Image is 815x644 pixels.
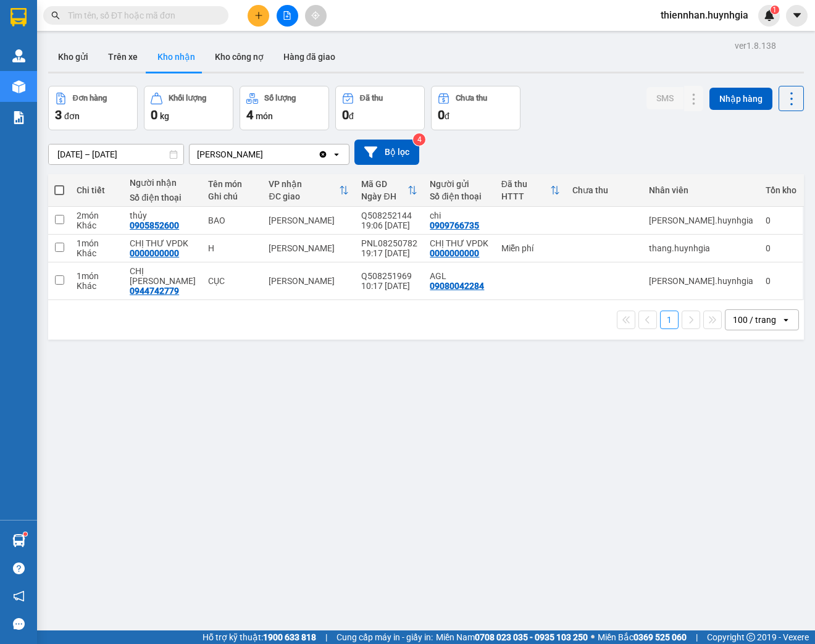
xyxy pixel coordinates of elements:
div: Đã thu [360,94,383,102]
sup: 4 [413,133,425,146]
div: 2 món [77,211,117,220]
div: Khối lượng [169,94,206,102]
div: HTTT [501,191,550,201]
span: Hỗ trợ kỹ thuật: [203,630,316,644]
sup: 1 [771,6,779,14]
button: Kho công nợ [205,42,274,72]
input: Tìm tên, số ĐT hoặc mã đơn [68,9,214,22]
span: 3 [55,107,62,122]
div: CỤC [208,276,256,286]
div: nguyen.huynhgia [649,276,753,286]
div: 19:06 [DATE] [361,220,417,230]
div: 100 / trang [733,314,776,326]
span: question-circle [13,562,25,574]
div: Số điện thoại [430,191,488,201]
div: Số điện thoại [130,193,196,203]
img: solution-icon [12,111,25,124]
div: [PERSON_NAME] [269,215,349,225]
span: thiennhan.huynhgia [651,7,758,23]
span: món [256,111,273,121]
span: đ [445,111,449,121]
button: Hàng đã giao [274,42,345,72]
input: Selected Diên Khánh. [264,148,265,161]
div: 0000000000 [130,248,179,258]
div: Q508252144 [361,211,417,220]
div: thủy [130,211,196,220]
div: 0909766735 [430,220,479,230]
img: warehouse-icon [12,80,25,93]
div: Khác [77,248,117,258]
div: 0 [766,243,796,253]
div: Số lượng [264,94,296,102]
span: caret-down [792,10,803,21]
div: 0000000000 [430,248,479,258]
span: notification [13,590,25,602]
div: Miễn phí [501,243,560,253]
button: Kho gửi [48,42,98,72]
span: aim [311,11,320,20]
div: Chưa thu [456,94,487,102]
div: VP nhận [269,179,339,189]
strong: 0369 525 060 [633,632,687,642]
button: aim [305,5,327,27]
div: [PERSON_NAME] [197,148,263,161]
span: plus [254,11,263,20]
div: H [208,243,256,253]
th: Toggle SortBy [495,174,566,207]
div: AGL [430,271,488,281]
strong: 0708 023 035 - 0935 103 250 [475,632,588,642]
div: nguyen.huynhgia [649,215,753,225]
button: Số lượng4món [240,86,329,130]
div: CHỊ THƯ VPDK [130,238,196,248]
span: 0 [438,107,445,122]
span: Miền Nam [436,630,588,644]
div: Ghi chú [208,191,256,201]
strong: 1900 633 818 [263,632,316,642]
span: ⚪️ [591,635,595,640]
div: Đã thu [501,179,550,189]
svg: Clear value [318,149,328,159]
div: Q508251969 [361,271,417,281]
div: Ngày ĐH [361,191,407,201]
span: file-add [283,11,291,20]
div: Khác [77,220,117,230]
button: plus [248,5,269,27]
button: Kho nhận [148,42,205,72]
div: ĐC giao [269,191,339,201]
div: chi [430,211,488,220]
span: copyright [746,633,755,642]
button: Chưa thu0đ [431,86,520,130]
button: Khối lượng0kg [144,86,233,130]
span: 1 [772,6,777,14]
div: Chi tiết [77,185,117,195]
div: CHỊ LỆ [130,266,196,286]
button: SMS [646,87,683,109]
button: file-add [277,5,298,27]
div: 0 [766,276,796,286]
span: 0 [151,107,157,122]
div: Khác [77,281,117,291]
div: Người nhận [130,178,196,188]
sup: 1 [23,532,27,536]
button: 1 [660,311,679,329]
span: kg [160,111,169,121]
div: 19:17 [DATE] [361,248,417,258]
span: đ [349,111,354,121]
button: Đơn hàng3đơn [48,86,138,130]
div: Tồn kho [766,185,796,195]
span: search [51,11,60,20]
div: 1 món [77,238,117,248]
div: 10:17 [DATE] [361,281,417,291]
img: warehouse-icon [12,534,25,547]
div: Đơn hàng [73,94,107,102]
svg: open [332,149,341,159]
div: ver 1.8.138 [735,39,776,52]
div: 09080042284 [430,281,484,291]
div: 0 [766,215,796,225]
button: Đã thu0đ [335,86,425,130]
div: thang.huynhgia [649,243,753,253]
div: CHỊ THƯ VPDK [430,238,488,248]
div: 0944742779 [130,286,179,296]
img: warehouse-icon [12,49,25,62]
span: đơn [64,111,80,121]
